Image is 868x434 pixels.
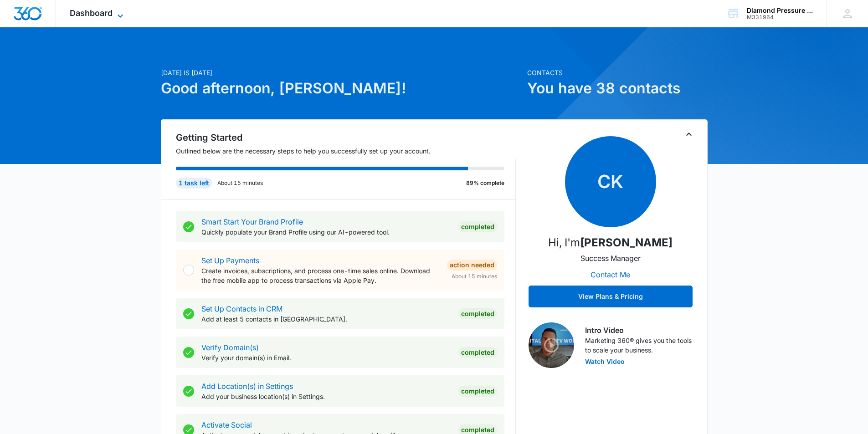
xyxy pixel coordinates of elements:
span: CK [565,136,656,227]
a: Verify Domain(s) [201,343,259,352]
div: Completed [458,386,497,397]
div: 1 task left [176,178,212,189]
a: Smart Start Your Brand Profile [201,217,303,226]
a: Set Up Payments [201,256,259,265]
div: Completed [458,347,497,358]
h3: Intro Video [585,325,693,336]
div: account name [747,7,813,14]
div: Action Needed [447,260,497,271]
p: 89% complete [466,179,504,187]
p: [DATE] is [DATE] [161,68,522,77]
button: Contact Me [581,264,639,286]
p: Outlined below are the necessary steps to help you successfully set up your account. [176,146,516,156]
span: About 15 minutes [452,272,497,281]
p: Success Manager [580,253,641,264]
p: Marketing 360® gives you the tools to scale your business. [585,336,693,355]
p: Add your business location(s) in Settings. [201,392,451,401]
p: Add at least 5 contacts in [GEOGRAPHIC_DATA]. [201,314,451,324]
span: Dashboard [70,8,113,18]
a: Set Up Contacts in CRM [201,304,282,313]
strong: [PERSON_NAME] [580,236,673,249]
h1: Good afternoon, [PERSON_NAME]! [161,77,522,99]
p: Contacts [527,68,708,77]
p: Hi, I'm [548,235,673,251]
div: Completed [458,221,497,232]
p: Create invoices, subscriptions, and process one-time sales online. Download the free mobile app t... [201,266,440,285]
button: View Plans & Pricing [529,286,693,307]
p: Verify your domain(s) in Email. [201,353,451,363]
button: Watch Video [585,358,625,365]
button: Toggle Collapse [683,129,694,140]
h2: Getting Started [176,131,516,144]
div: Completed [458,308,497,319]
h1: You have 38 contacts [527,77,708,99]
a: Activate Social [201,420,252,429]
p: Quickly populate your Brand Profile using our AI-powered tool. [201,227,451,237]
img: Intro Video [529,322,574,368]
a: Add Location(s) in Settings [201,382,293,391]
p: About 15 minutes [217,179,263,187]
div: account id [747,14,813,20]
